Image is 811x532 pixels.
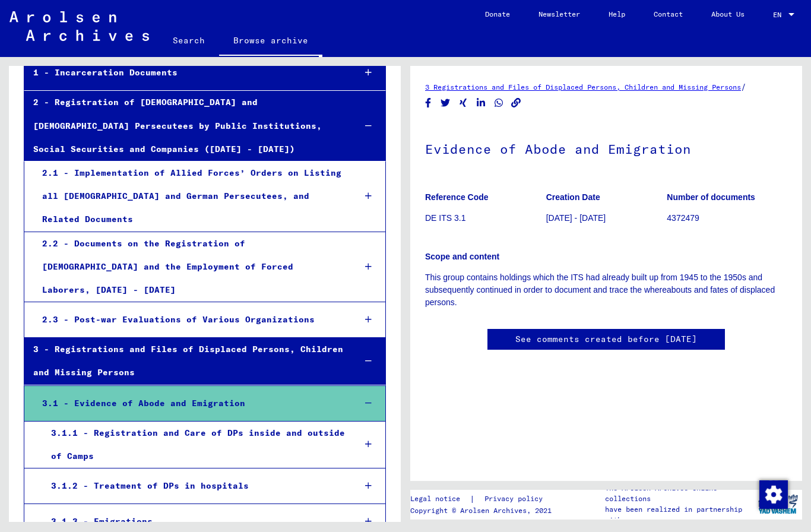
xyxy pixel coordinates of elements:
[24,61,345,84] div: 1 - Incarceration Documents
[33,392,346,415] div: 3.1 - Evidence of Abode and Emigration
[425,83,741,91] a: 3 Registrations and Files of Displaced Persons, Children and Missing Persons
[159,26,219,55] a: Search
[42,422,346,468] div: 3.1.1 - Registration and Care of DPs inside and outside of Camps
[756,489,800,519] img: yv_logo.png
[425,252,499,261] b: Scope and content
[759,480,787,508] div: Zustimmung ändern
[42,474,346,498] div: 3.1.2 - Treatment of DPs in hospitals
[219,26,322,57] a: Browse archive
[410,493,470,505] a: Legal notice
[457,96,470,110] button: Share on Xing
[605,483,753,504] p: The Arolsen Archives online collections
[425,271,787,309] p: This group contains holdings which the ITS had already built up from 1945 to the 1950s and subseq...
[546,192,600,202] b: Creation Date
[425,122,787,174] h1: Evidence of Abode and Emigration
[439,96,452,110] button: Share on Twitter
[33,308,346,331] div: 2.3 - Post-war Evaluations of Various Organizations
[422,96,435,110] button: Share on Facebook
[425,212,546,224] p: DE ITS 3.1
[33,161,346,232] div: 2.1 - Implementation of Allied Forces’ Orders on Listing all [DEMOGRAPHIC_DATA] and German Persec...
[9,11,149,41] img: Arolsen_neg.svg
[33,232,346,302] div: 2.2 - Documents on the Registration of [DEMOGRAPHIC_DATA] and the Employment of Forced Laborers, ...
[475,493,557,505] a: Privacy policy
[24,91,345,161] div: 2 - Registration of [DEMOGRAPHIC_DATA] and [DEMOGRAPHIC_DATA] Persecutees by Public Institutions,...
[741,81,746,92] span: /
[410,505,557,516] p: Copyright © Arolsen Archives, 2021
[425,192,489,202] b: Reference Code
[546,212,667,224] p: [DATE] - [DATE]
[759,480,788,509] img: Zustimmung ändern
[667,212,787,224] p: 4372479
[410,493,557,505] div: |
[667,192,755,202] b: Number of documents
[605,504,753,525] p: have been realized in partnership with
[493,96,505,110] button: Share on WhatsApp
[24,338,345,384] div: 3 - Registrations and Files of Displaced Persons, Children and Missing Persons
[515,333,697,346] a: See comments created before [DATE]
[475,96,487,110] button: Share on LinkedIn
[510,96,522,110] button: Copy link
[773,10,781,19] mat-select-trigger: EN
